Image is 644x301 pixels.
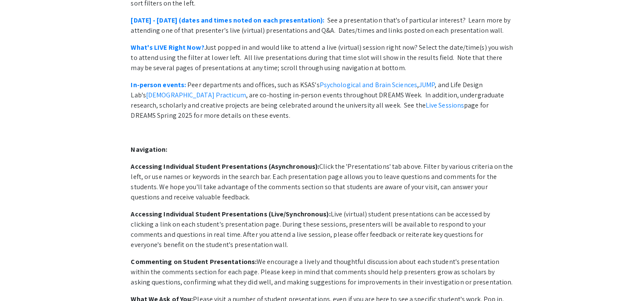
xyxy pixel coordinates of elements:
p: We encourage a lively and thoughtful discussion about each student's presentation within the comm... [131,257,513,287]
p: Click the 'Presentations' tab above. Filter by various criteria on the left, or use names or keyw... [131,162,513,202]
a: [DEMOGRAPHIC_DATA] Practicum [146,91,246,99]
a: [DATE] - [DATE] (dates and times noted on each presentation): [131,16,324,25]
p: Peer departments and offices, such as KSAS's , , and Life Design Lab's , are co-hosting in-person... [131,80,513,121]
strong: Accessing Individual Student Presentations (Asynchronous): [131,162,319,171]
p: Live (virtual) student presentations can be accessed by clicking a link on each student's present... [131,209,513,250]
p: Just popped in and would like to attend a live (virtual) session right now? Select the date/time(... [131,43,513,73]
a: JUMP [419,80,435,89]
a: What's LIVE Right Now? [131,43,204,52]
a: Psychological and Brain Sciences [320,80,417,89]
a: Live Sessions [426,101,464,110]
strong: Navigation: [131,145,167,154]
strong: Commenting on Student Presentations: [131,257,257,266]
strong: Accessing Individual Student Presentations (Live/Synchronous): [131,210,330,219]
a: In-person events: [131,80,186,89]
iframe: Chat [608,263,638,295]
p: See a presentation that's of particular interest? Learn more by attending one of that presenter's... [131,15,513,36]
